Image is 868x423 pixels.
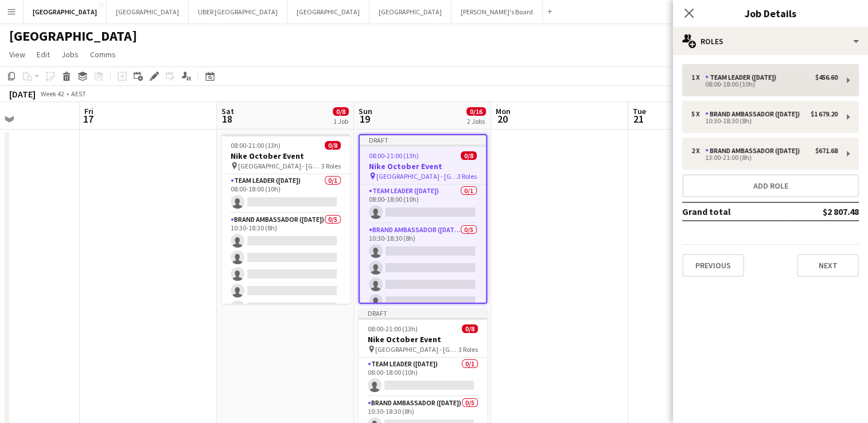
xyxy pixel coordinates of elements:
div: 1 Job [333,117,348,126]
td: $2 807.48 [787,202,859,221]
button: UBER [GEOGRAPHIC_DATA] [189,1,287,23]
span: Fri [84,106,94,116]
app-card-role: Team Leader ([DATE])0/108:00-18:00 (10h) [221,174,350,213]
span: Week 42 [38,89,67,98]
div: 1 x [691,73,705,81]
span: Sat [221,106,234,116]
a: Edit [32,47,55,62]
h3: Nike October Event [360,161,486,171]
span: 20 [494,112,511,126]
h3: Job Details [673,6,868,21]
span: 0/8 [325,141,341,150]
span: [GEOGRAPHIC_DATA] - [GEOGRAPHIC_DATA] [376,172,457,181]
h3: Nike October Event [359,334,487,344]
div: AEST [71,89,86,98]
div: $456.60 [815,73,838,81]
app-card-role: Brand Ambassador ([DATE])0/510:30-18:30 (8h) [360,224,486,329]
app-card-role: Team Leader ([DATE])0/108:00-18:00 (10h) [360,185,486,224]
div: [DATE] [9,88,36,100]
span: 08:00-21:00 (13h) [369,151,419,160]
app-card-role: Team Leader ([DATE])0/108:00-18:00 (10h) [359,358,487,397]
div: 2 x [691,147,705,155]
div: 13:00-21:00 (8h) [691,155,838,160]
button: [GEOGRAPHIC_DATA] [24,1,107,23]
span: 21 [631,112,646,126]
app-job-card: 08:00-21:00 (13h)0/8Nike October Event [GEOGRAPHIC_DATA] - [GEOGRAPHIC_DATA]3 RolesTeam Leader ([... [221,134,350,304]
div: $671.68 [815,147,838,155]
h1: [GEOGRAPHIC_DATA] [9,28,137,45]
span: 17 [83,112,94,126]
span: 0/16 [466,107,486,116]
div: Roles [673,28,868,55]
div: 5 x [691,110,705,118]
button: [GEOGRAPHIC_DATA] [107,1,189,23]
span: 08:00-21:00 (13h) [231,141,281,150]
span: Sun [359,106,372,116]
div: Draft [359,308,487,318]
span: Comms [90,49,116,60]
span: Mon [496,106,511,116]
span: [GEOGRAPHIC_DATA] - [GEOGRAPHIC_DATA] [375,345,458,354]
span: 0/8 [462,324,478,333]
button: [GEOGRAPHIC_DATA] [369,1,451,23]
div: Brand Ambassador ([DATE]) [705,147,804,155]
a: View [5,47,30,62]
app-card-role: Brand Ambassador ([DATE])0/510:30-18:30 (8h) [221,213,350,319]
span: View [9,49,25,60]
span: Tue [633,106,646,116]
button: [PERSON_NAME]'s Board [451,1,543,23]
button: Next [797,254,859,277]
div: 10:30-18:30 (8h) [691,118,838,124]
div: Brand Ambassador ([DATE]) [705,110,804,118]
button: [GEOGRAPHIC_DATA] [287,1,369,23]
app-job-card: Draft08:00-21:00 (13h)0/8Nike October Event [GEOGRAPHIC_DATA] - [GEOGRAPHIC_DATA]3 RolesTeam Lead... [359,134,487,304]
span: [GEOGRAPHIC_DATA] - [GEOGRAPHIC_DATA] [238,162,321,170]
span: 08:00-21:00 (13h) [368,324,418,333]
span: 18 [220,112,234,126]
button: Previous [682,254,744,277]
span: 3 Roles [458,345,478,354]
span: Jobs [61,49,79,60]
span: 0/8 [333,107,349,116]
div: 08:00-18:00 (10h) [691,81,838,87]
a: Comms [85,47,120,62]
a: Jobs [57,47,83,62]
span: Edit [37,49,50,60]
span: 3 Roles [457,172,477,181]
h3: Nike October Event [221,151,350,161]
span: 19 [357,112,372,126]
div: Draft [360,135,486,144]
span: 0/8 [461,151,477,160]
td: Grand total [682,202,787,221]
div: 2 Jobs [467,117,485,126]
button: Add role [682,174,859,197]
div: $1 679.20 [811,110,838,118]
span: 3 Roles [321,162,341,170]
div: Team Leader ([DATE]) [705,73,781,81]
